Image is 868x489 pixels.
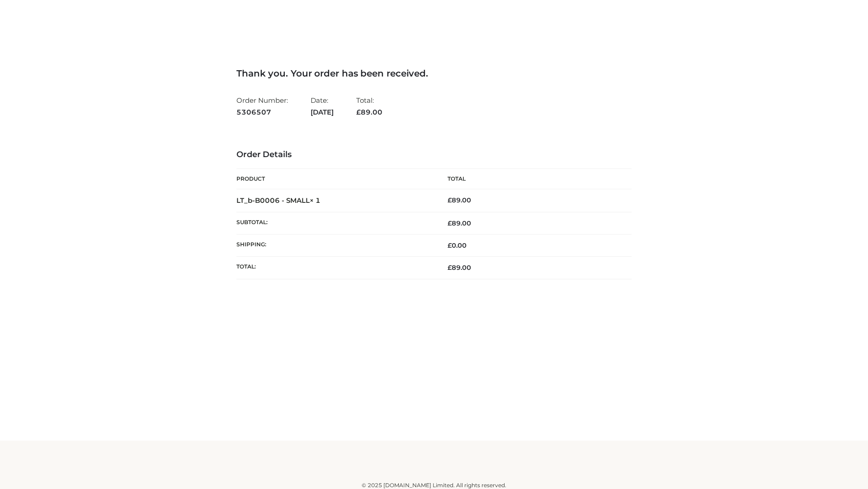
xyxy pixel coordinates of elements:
[448,196,471,204] bdi: 89.00
[310,196,321,205] strong: × 1
[236,212,434,234] th: Subtotal:
[236,257,434,279] th: Total:
[448,241,452,249] span: £
[448,264,452,272] span: £
[236,106,288,118] strong: 5306507
[448,264,471,272] span: 89.00
[311,92,334,120] li: Date:
[311,106,334,118] strong: [DATE]
[236,196,321,205] strong: LT_b-B0006 - SMALL
[236,68,632,79] h3: Thank you. Your order has been received.
[448,241,467,249] bdi: 0.00
[448,219,452,227] span: £
[236,150,632,160] h3: Order Details
[356,108,361,116] span: £
[356,108,382,116] span: 89.00
[434,169,632,189] th: Total
[236,169,434,189] th: Product
[236,92,288,120] li: Order Number:
[448,196,452,204] span: £
[448,219,471,227] span: 89.00
[236,235,434,257] th: Shipping:
[356,92,382,120] li: Total:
